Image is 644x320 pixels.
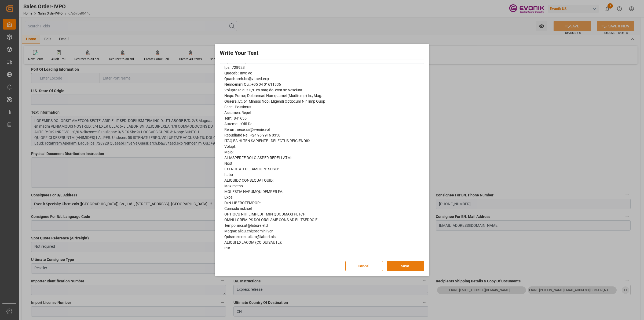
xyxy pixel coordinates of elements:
h2: Write Your Text [220,49,424,57]
button: Cancel [345,261,383,271]
button: Save [387,261,424,271]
